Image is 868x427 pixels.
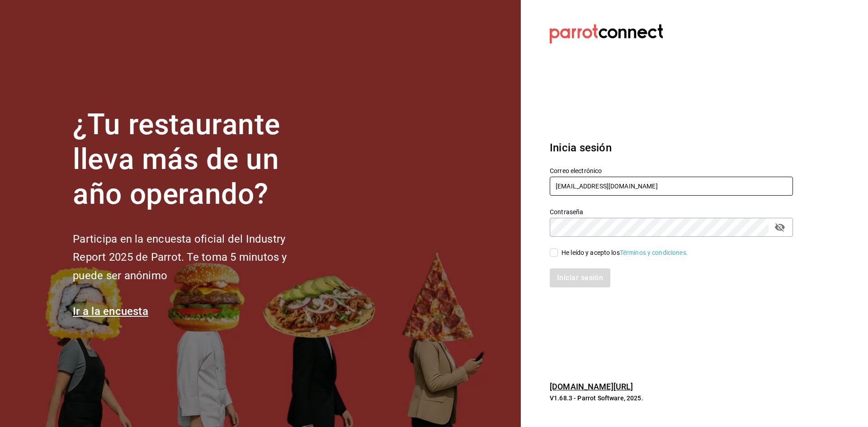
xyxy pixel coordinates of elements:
[620,249,688,256] a: Términos y condiciones.
[550,209,793,215] label: Contraseña
[772,220,788,235] button: passwordField
[561,248,688,258] div: He leído y acepto los
[73,108,317,211] h1: ¿Tu restaurante lleva más de un año operando?
[550,177,793,196] input: Ingresa tu correo electrónico
[550,394,793,403] p: V1.68.3 - Parrot Software, 2025.
[73,230,317,285] h2: Participa en la encuesta oficial del Industry Report 2025 de Parrot. Te toma 5 minutos y puede se...
[550,140,793,156] h3: Inicia sesión
[550,168,793,174] label: Correo electrónico
[550,382,633,391] a: [DOMAIN_NAME][URL]
[73,305,148,318] a: Ir a la encuesta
